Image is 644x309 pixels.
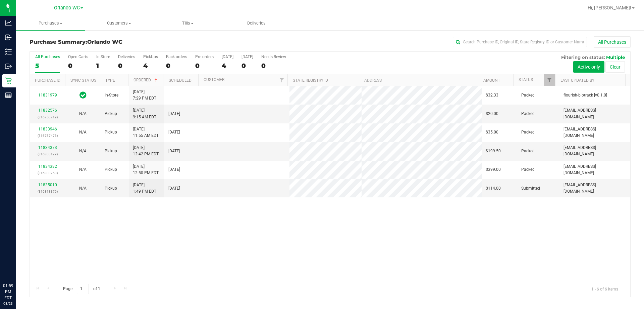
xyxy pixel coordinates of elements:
p: (316800253) [34,170,61,176]
div: 1 [96,62,110,70]
span: Deliveries [238,20,275,26]
inline-svg: Outbound [5,63,12,70]
span: [DATE] [168,111,180,117]
div: Back-orders [166,54,187,59]
a: Customer [204,77,224,82]
span: $399.00 [486,166,501,173]
inline-svg: Analytics [5,20,12,26]
span: Packed [521,92,535,99]
span: Orlando WC [54,5,80,11]
button: N/A [79,166,87,173]
span: Pickup [105,129,117,136]
div: 0 [118,62,135,70]
a: Filter [544,74,555,86]
span: Pickup [105,148,117,154]
button: N/A [79,111,87,117]
span: flourish-biotrack [v0.1.0] [563,92,607,99]
a: State Registry ID [293,78,328,83]
span: [DATE] [168,148,180,154]
p: (316800129) [34,151,61,157]
span: [EMAIL_ADDRESS][DOMAIN_NAME] [563,126,626,139]
div: [DATE] [222,54,233,59]
span: $35.00 [486,129,498,136]
a: Status [519,77,533,82]
div: Needs Review [261,54,286,59]
span: Purchases [16,20,85,26]
a: Type [105,78,115,83]
button: N/A [79,129,87,136]
span: Packed [521,129,535,136]
span: $20.00 [486,111,498,117]
a: Scheduled [169,78,192,83]
a: 11833946 [38,127,57,131]
a: Amount [483,78,500,83]
div: Pre-orders [195,54,214,59]
p: 01:59 PM EDT [3,283,13,301]
span: [DATE] 1:49 PM EDT [133,182,156,195]
span: [DATE] 12:42 PM EDT [133,145,159,157]
span: Not Applicable [79,149,87,153]
div: PickUps [143,54,158,59]
input: 1 [77,284,89,294]
p: 08/23 [3,301,13,306]
div: 0 [241,62,253,70]
span: Hi, [PERSON_NAME]! [588,5,631,10]
a: Deliveries [222,16,291,30]
a: Ordered [133,78,159,82]
span: In Sync [79,90,87,100]
p: (316750719) [34,114,61,120]
a: 11835010 [38,183,57,187]
div: 5 [35,62,60,70]
a: Purchases [16,16,85,30]
span: Customers [85,20,153,26]
span: Page of 1 [57,284,106,294]
span: [DATE] 11:55 AM EDT [133,126,159,139]
div: 4 [222,62,233,70]
a: Tills [154,16,222,30]
div: Deliveries [118,54,135,59]
span: [DATE] [168,185,180,192]
span: $114.00 [486,185,501,192]
span: $32.33 [486,92,498,99]
div: In Store [96,54,110,59]
span: Pickup [105,111,117,117]
span: Pickup [105,166,117,173]
div: 0 [195,62,214,70]
span: Tills [154,20,222,26]
a: Filter [276,74,287,86]
a: 11831979 [38,93,57,98]
span: Not Applicable [79,130,87,134]
a: 11834382 [38,164,57,169]
input: Search Purchase ID, Original ID, State Registry ID or Customer Name... [453,37,587,47]
a: Last Updated By [560,78,594,83]
span: [DATE] 7:29 PM EDT [133,89,156,102]
span: $199.50 [486,148,501,154]
a: Customers [85,16,154,30]
div: 4 [143,62,158,70]
div: All Purchases [35,54,60,59]
div: Open Carts [68,54,88,59]
span: [EMAIL_ADDRESS][DOMAIN_NAME] [563,107,626,120]
span: Packed [521,111,535,117]
button: Clear [605,61,625,73]
span: Pickup [105,185,117,192]
span: Orlando WC [87,39,122,45]
span: [EMAIL_ADDRESS][DOMAIN_NAME] [563,182,626,195]
span: Not Applicable [79,167,87,172]
div: 0 [68,62,88,70]
button: N/A [79,148,87,154]
a: Purchase ID [35,78,60,83]
span: Packed [521,148,535,154]
a: Sync Status [70,78,96,83]
a: 11832576 [38,108,57,113]
span: Submitted [521,185,540,192]
iframe: Resource center [7,255,27,275]
span: [EMAIL_ADDRESS][DOMAIN_NAME] [563,163,626,176]
div: [DATE] [241,54,253,59]
button: N/A [79,185,87,192]
span: Packed [521,166,535,173]
span: Not Applicable [79,186,87,191]
inline-svg: Reports [5,92,12,99]
button: All Purchases [594,36,631,48]
a: 11834373 [38,145,57,150]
